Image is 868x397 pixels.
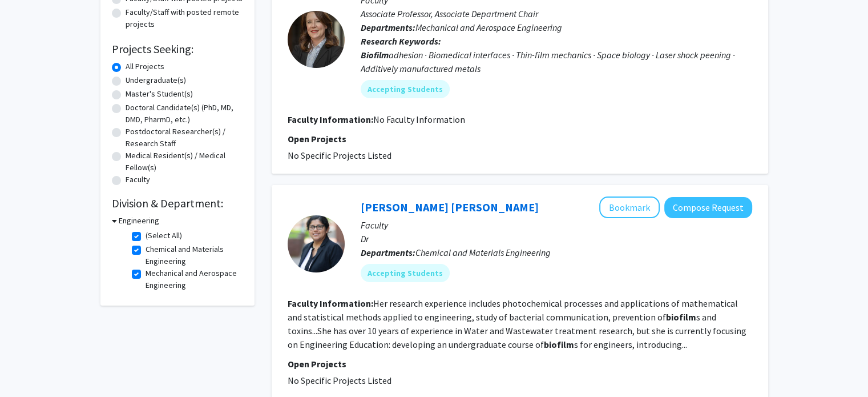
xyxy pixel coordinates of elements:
span: Mechanical and Aerospace Engineering [415,22,562,33]
label: All Projects [126,61,164,73]
b: biofilm [666,311,696,323]
button: Compose Request to Gisella Lamas Samanamud [664,197,752,218]
p: Open Projects [288,357,752,371]
span: Chemical and Materials Engineering [415,247,551,258]
h3: Engineering [119,215,159,227]
b: biofilm [544,339,574,350]
mat-chip: Accepting Students [361,264,450,282]
label: Postdoctoral Researcher(s) / Research Staff [126,126,243,150]
span: No Specific Projects Listed [288,150,391,161]
label: Undergraduate(s) [126,74,186,86]
b: Faculty Information: [288,114,373,125]
span: No Specific Projects Listed [288,375,391,386]
mat-chip: Accepting Students [361,80,450,98]
iframe: Chat [9,346,49,388]
label: Faculty/Staff with posted remote projects [126,6,243,30]
label: Faculty [126,174,150,186]
label: Master's Student(s) [126,88,193,100]
div: adhesion · Biomedical interfaces · Thin-film mechanics · Space biology · Laser shock peening · Ad... [361,48,752,75]
label: Chemical and Materials Engineering [146,243,240,267]
p: Faculty [361,218,752,232]
b: Departments: [361,247,415,258]
label: Mechanical and Aerospace Engineering [146,267,240,291]
b: Faculty Information: [288,298,373,309]
h2: Projects Seeking: [112,42,243,56]
label: (Select All) [146,230,182,242]
p: Dr [361,232,752,246]
b: Departments: [361,22,415,33]
label: Doctoral Candidate(s) (PhD, MD, DMD, PharmD, etc.) [126,102,243,126]
span: No Faculty Information [373,114,465,125]
b: Biofilm [361,49,389,61]
label: Medical Resident(s) / Medical Fellow(s) [126,150,243,174]
p: Associate Professor, Associate Department Chair [361,7,752,21]
button: Add Gisella Lamas Samanamud to Bookmarks [599,197,660,218]
a: [PERSON_NAME] [PERSON_NAME] [361,200,539,214]
p: Open Projects [288,132,752,146]
b: Research Keywords: [361,35,441,47]
fg-read-more: Her research experience includes photochemical processes and applications of mathematical and sta... [288,298,746,350]
h2: Division & Department: [112,197,243,210]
